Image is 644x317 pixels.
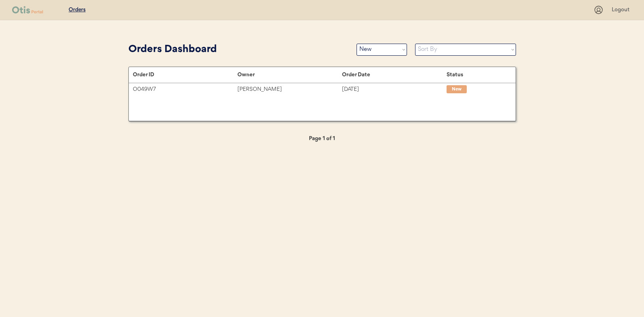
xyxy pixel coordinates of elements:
div: [PERSON_NAME] [237,85,342,94]
div: Owner [237,71,342,78]
div: Order ID [133,71,237,78]
div: Status [447,71,507,78]
div: O049W7 [133,85,237,94]
div: Orders Dashboard [128,42,348,57]
div: Order Date [342,71,447,78]
div: [DATE] [342,85,447,94]
div: Page 1 of 1 [282,134,363,143]
u: Orders [69,7,86,13]
div: Logout [612,6,632,14]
